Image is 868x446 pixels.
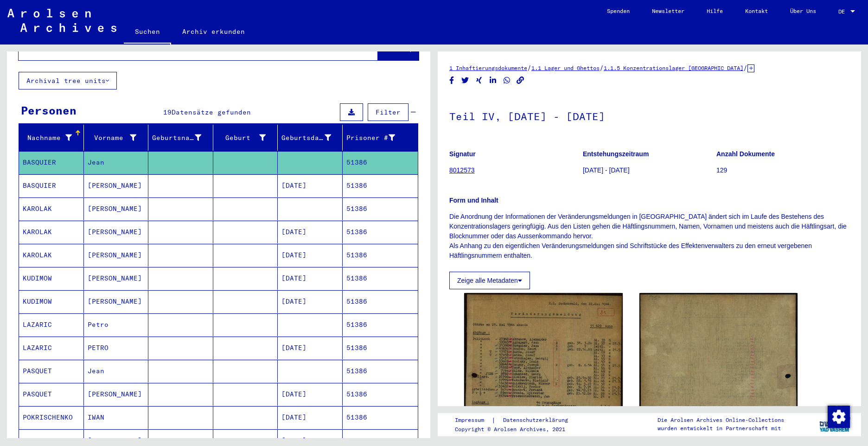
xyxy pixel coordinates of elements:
p: Die Arolsen Archives Online-Collections [657,416,784,424]
a: 1.1.5 Konzentrationslager [GEOGRAPHIC_DATA] [604,64,743,71]
mat-cell: 51386 [343,290,418,313]
mat-cell: 51386 [343,267,418,290]
mat-cell: 51386 [343,221,418,243]
div: Nachname [23,133,72,143]
mat-header-cell: Prisoner # [343,125,418,151]
mat-cell: PETRO [84,337,149,359]
b: Anzahl Dokumente [716,150,775,158]
h1: Teil IV, [DATE] - [DATE] [449,95,849,136]
a: Suchen [124,20,171,45]
p: Copyright © Arolsen Archives, 2021 [455,425,579,433]
mat-cell: [DATE] [278,337,343,359]
mat-cell: KAROLAK [19,221,84,243]
div: Personen [21,102,77,119]
mat-cell: [PERSON_NAME] [84,383,149,406]
mat-cell: [PERSON_NAME] [84,221,149,243]
span: Filter [376,108,401,116]
mat-cell: KAROLAK [19,244,84,267]
mat-cell: Jean [84,151,149,174]
mat-cell: POKRISCHENKO [19,406,84,429]
mat-cell: [DATE] [278,174,343,197]
mat-cell: 51386 [343,313,418,336]
mat-cell: [PERSON_NAME] [84,267,149,290]
div: Geburtsname [152,130,213,145]
div: Vorname [88,133,137,143]
mat-cell: IWAN [84,406,149,429]
button: Copy link [516,75,525,86]
span: 19 [163,108,172,116]
mat-cell: 51386 [343,406,418,429]
mat-header-cell: Geburtsname [148,125,213,151]
p: wurden entwickelt in Partnerschaft mit [657,424,784,433]
mat-cell: LAZARIC [19,313,84,336]
mat-cell: [PERSON_NAME] [84,174,149,197]
p: Die Anordnung der Informationen der Veränderungsmeldungen in [GEOGRAPHIC_DATA] ändert sich im Lau... [449,212,849,261]
button: Archival tree units [19,72,117,89]
div: Vorname [88,130,148,145]
mat-header-cell: Vorname [84,125,149,151]
div: Geburtsdatum [281,133,331,143]
mat-cell: 51386 [343,337,418,359]
mat-cell: Jean [84,360,149,382]
mat-cell: 51386 [343,198,418,220]
p: [DATE] - [DATE] [583,166,716,175]
mat-cell: 51386 [343,360,418,382]
mat-cell: LAZARIC [19,337,84,359]
mat-cell: PASQUET [19,360,84,382]
mat-cell: BASQUIER [19,151,84,174]
b: Signatur [449,150,476,158]
mat-header-cell: Geburtsdatum [278,125,343,151]
a: 1.1 Lager und Ghettos [531,64,600,71]
mat-cell: [DATE] [278,244,343,267]
button: Share on Xing [474,75,484,86]
mat-cell: KUDIMOW [19,290,84,313]
button: Share on Twitter [460,75,470,86]
span: / [600,64,604,72]
button: Share on Facebook [447,75,457,86]
a: Archiv erkunden [171,20,256,43]
div: Zustimmung ändern [827,405,849,427]
div: | [455,415,579,425]
mat-cell: [PERSON_NAME] [84,198,149,220]
mat-cell: 51386 [343,244,418,267]
mat-cell: [PERSON_NAME] [84,244,149,267]
div: Prisoner # [346,133,396,143]
p: 129 [716,166,849,175]
span: DE [838,8,849,15]
mat-cell: PASQUET [19,383,84,406]
mat-header-cell: Geburt‏ [213,125,278,151]
mat-cell: KAROLAK [19,198,84,220]
mat-cell: KUDIMOW [19,267,84,290]
a: Impressum [455,415,491,425]
mat-cell: [DATE] [278,221,343,243]
img: yv_logo.png [817,413,852,436]
mat-cell: [DATE] [278,383,343,406]
div: Geburt‏ [217,133,266,143]
button: Zeige alle Metadaten [449,272,530,289]
div: Nachname [23,130,83,145]
b: Form und Inhalt [449,197,498,204]
mat-cell: [DATE] [278,290,343,313]
a: 1 Inhaftierungsdokumente [449,64,527,71]
span: / [743,64,747,72]
mat-cell: [DATE] [278,267,343,290]
mat-header-cell: Nachname [19,125,84,151]
img: Arolsen_neg.svg [7,9,116,32]
a: Datenschutzerklärung [496,415,579,425]
mat-cell: 51386 [343,151,418,174]
button: Share on LinkedIn [488,75,498,86]
button: Share on WhatsApp [502,75,512,86]
img: Zustimmung ändern [828,406,850,428]
a: 8012573 [449,166,475,174]
button: Filter [368,103,408,121]
mat-cell: Petro [84,313,149,336]
div: Geburtsdatum [281,130,343,145]
div: Geburtsname [152,133,201,143]
span: Datensätze gefunden [172,108,251,116]
span: / [527,64,531,72]
mat-cell: 51386 [343,174,418,197]
div: Geburt‏ [217,130,278,145]
div: Prisoner # [346,130,407,145]
mat-cell: [PERSON_NAME] [84,290,149,313]
mat-cell: 51386 [343,383,418,406]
